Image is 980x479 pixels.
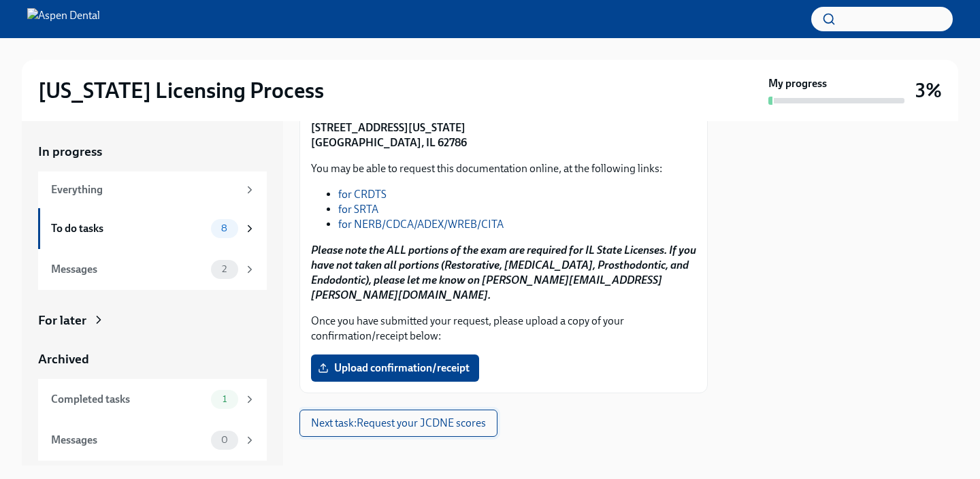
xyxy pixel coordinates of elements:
[311,416,486,430] span: Next task : Request your JCDNE scores
[311,354,479,382] label: Upload confirmation/receipt
[214,394,235,404] span: 1
[51,392,206,407] div: Completed tasks
[38,208,267,249] a: To do tasks8
[338,203,378,216] a: for SRTA
[213,223,235,233] span: 8
[311,161,696,176] p: You may be able to request this documentation online, at the following links:
[38,312,86,329] div: For later
[51,433,206,448] div: Messages
[321,361,470,375] span: Upload confirmation/receipt
[299,410,497,437] button: Next task:Request your JCDNE scores
[27,8,100,30] img: Aspen Dental
[38,379,267,420] a: Completed tasks1
[915,78,942,103] h3: 3%
[338,218,504,231] a: for NERB/CDCA/ADEX/WREB/CITA
[38,249,267,290] a: Messages2
[51,221,206,236] div: To do tasks
[214,264,235,274] span: 2
[38,312,267,329] a: For later
[51,262,206,277] div: Messages
[38,171,267,208] a: Everything
[38,420,267,461] a: Messages0
[338,188,387,201] a: for CRDTS
[51,182,238,197] div: Everything
[768,76,827,91] strong: My progress
[213,435,236,445] span: 0
[38,77,324,104] h2: [US_STATE] Licensing Process
[311,244,696,301] strong: Please note the ALL portions of the exam are required for IL State Licenses. If you have not take...
[38,350,267,368] a: Archived
[311,314,696,344] p: Once you have submitted your request, please upload a copy of your confirmation/receipt below:
[38,143,267,161] a: In progress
